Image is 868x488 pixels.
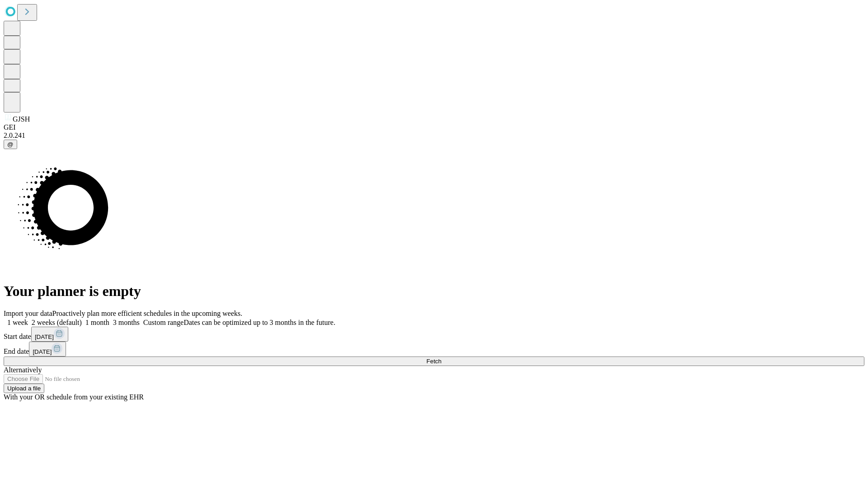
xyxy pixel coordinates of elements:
span: Dates can be optimized up to 3 months in the future. [184,319,335,326]
button: [DATE] [31,327,68,342]
span: Import your data [4,310,52,317]
span: [DATE] [33,348,52,355]
button: @ [4,140,17,149]
div: GEI [4,123,864,131]
button: [DATE] [29,342,66,357]
div: End date [4,342,864,357]
span: 1 week [7,319,28,326]
div: 2.0.241 [4,131,864,140]
button: Upload a file [4,384,44,393]
h1: Your planner is empty [4,283,864,300]
span: With your OR schedule from your existing EHR [4,393,144,401]
span: 1 month [85,319,109,326]
span: Alternatively [4,366,42,374]
span: @ [7,141,14,148]
span: Custom range [143,319,184,326]
div: Start date [4,327,864,342]
span: 3 months [113,319,140,326]
span: 2 weeks (default) [32,319,82,326]
span: GJSH [13,115,30,123]
button: Fetch [4,357,864,366]
span: Fetch [426,358,441,365]
span: [DATE] [35,333,54,340]
span: Proactively plan more efficient schedules in the upcoming weeks. [52,310,242,317]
